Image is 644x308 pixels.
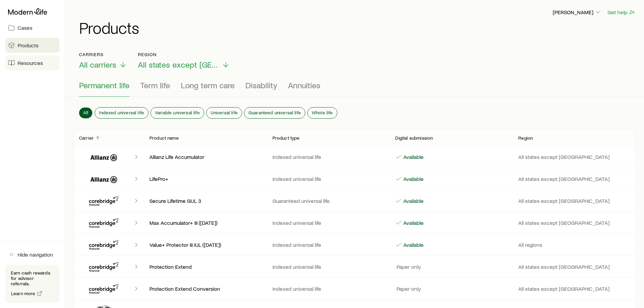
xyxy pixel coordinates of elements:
p: All states except [GEOGRAPHIC_DATA] [518,153,630,160]
p: Indexed universal life [272,285,385,292]
span: Indexed universal life [99,110,144,115]
div: Earn cash rewards for advisor referrals.Learn more [5,265,59,303]
a: Products [5,38,59,53]
span: Hide navigation [18,251,53,258]
button: Get help [607,8,636,16]
p: Region [518,135,533,141]
p: Available [402,175,424,182]
span: Whole life [312,110,333,115]
p: Allianz Life Accumulator [149,153,262,160]
p: Protection Extend Conversion [149,285,262,292]
span: Universal life [211,110,238,115]
button: CarriersAll carriers [79,52,127,70]
p: Product type [272,135,300,141]
p: All states except [GEOGRAPHIC_DATA] [518,263,630,270]
button: Hide navigation [5,247,59,262]
span: Variable universal life [155,110,200,115]
span: Long term care [181,80,235,90]
p: Available [402,219,424,226]
p: Value+ Protector III IUL ([DATE]) [149,241,262,248]
p: Secure Lifetime GUL 3 [149,197,262,204]
span: All carriers [79,60,116,69]
span: Permanent life [79,80,129,90]
button: [PERSON_NAME] [552,8,602,17]
p: LifePro+ [149,175,262,182]
button: All [79,108,92,118]
span: Annuities [288,80,320,90]
span: Guaranteed universal life [248,110,301,115]
span: Disability [245,80,277,90]
button: Indexed universal life [95,108,148,118]
p: All states except [GEOGRAPHIC_DATA] [518,219,630,226]
p: Indexed universal life [272,153,385,160]
p: Region [138,52,230,57]
p: Indexed universal life [272,263,385,270]
p: All states except [GEOGRAPHIC_DATA] [518,197,630,204]
a: Resources [5,55,59,70]
p: Product name [149,135,179,141]
p: Indexed universal life [272,241,385,248]
p: Carriers [79,52,127,57]
button: Variable universal life [151,108,204,118]
span: Resources [18,60,43,66]
button: RegionAll states except [GEOGRAPHIC_DATA] [138,52,230,70]
p: All states except [GEOGRAPHIC_DATA] [518,175,630,182]
p: Available [402,241,424,248]
div: Product types [79,80,630,97]
span: All [83,110,88,115]
p: Indexed universal life [272,175,385,182]
span: All states except [GEOGRAPHIC_DATA] [138,60,219,69]
button: Whole life [308,108,337,118]
p: Paper only [395,285,421,292]
p: Indexed universal life [272,219,385,226]
p: Earn cash rewards for advisor referrals. [11,270,54,286]
p: Guaranteed universal life [272,197,385,204]
button: Universal life [207,108,242,118]
p: Paper only [395,263,421,270]
span: Term life [140,80,170,90]
p: Available [402,153,424,160]
p: Max Accumulator+ III ([DATE]) [149,219,262,226]
span: Learn more [11,291,35,296]
p: Carrier [79,135,94,141]
h1: Products [79,19,636,35]
p: Digital submission [395,135,433,141]
a: Cases [5,20,59,35]
p: Protection Extend [149,263,262,270]
p: All states except [GEOGRAPHIC_DATA] [518,285,630,292]
p: All regions [518,241,630,248]
button: Guaranteed universal life [244,108,305,118]
p: Available [402,197,424,204]
span: Products [18,42,39,49]
p: [PERSON_NAME] [553,9,601,16]
span: Cases [18,24,32,31]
